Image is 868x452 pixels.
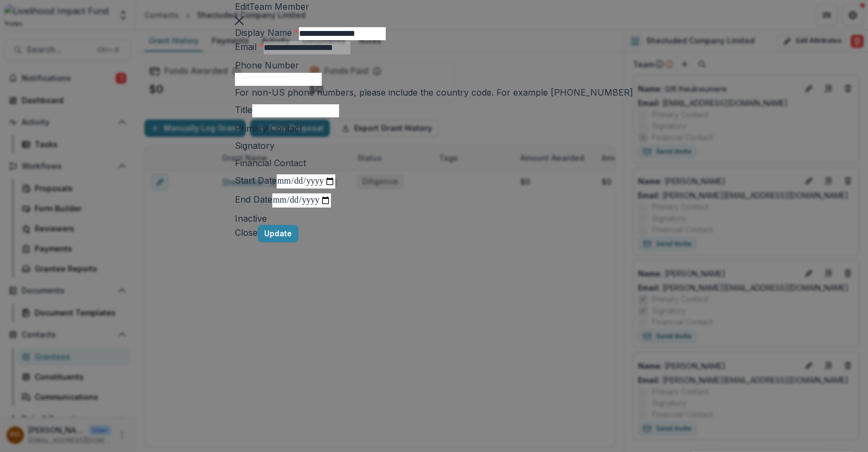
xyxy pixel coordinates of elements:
label: Signatory [235,140,275,151]
button: Close [235,226,258,239]
label: Inactive [235,213,267,224]
label: Email [235,41,264,52]
button: Close [235,13,244,26]
label: Display Name [235,27,299,38]
label: Title [235,104,252,115]
div: For non-US phone numbers, please include the country code. For example [PHONE_NUMBER] [235,86,633,99]
label: Phone Number [235,60,299,71]
label: Financial Contact [235,158,306,168]
button: Update [258,225,298,242]
label: Start Date [235,175,277,186]
label: Primary Contact [235,123,302,134]
label: End Date [235,194,272,205]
